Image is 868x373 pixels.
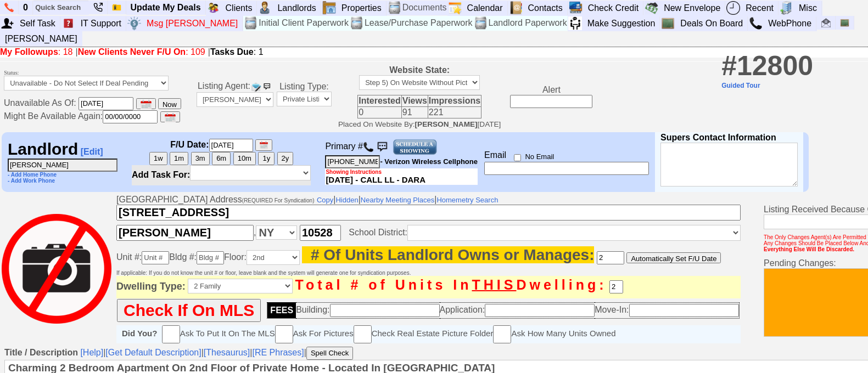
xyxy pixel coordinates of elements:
[509,85,593,108] center: Alert
[317,196,333,204] font: Copy
[252,348,304,357] a: [RE Phrases]
[389,65,450,75] b: Website State:
[210,47,264,56] a: Tasks Due: 1
[81,147,103,156] a: [Edit]
[204,348,250,357] a: [Thesaurus]
[158,98,181,109] button: Now
[116,270,411,276] font: If applicable: If you do not know the unit # or floor, leave blank and the system will generate o...
[78,47,186,56] b: New Clients Never F/U On
[393,139,438,155] img: Schedule-a-showing.gif
[721,82,760,89] a: Guided Tour
[780,1,793,15] img: officebldg.png
[1,16,14,30] img: myadd.png
[300,225,341,241] input: Zip
[242,197,315,204] font: (REQUIRED For Syndication)
[721,50,813,81] span: 12800
[147,19,238,28] font: Msg [PERSON_NAME]
[244,16,257,30] img: docs.png
[514,149,554,162] label: No Email
[595,302,739,318] td: Move-In:
[361,195,434,204] a: Nearby Meeting Places
[19,1,33,15] a: 0
[122,325,735,343] div: Ask To Put It On The MLS Ask For Pictures Check Real Estate Picture Folder Ask How Many Units Owned
[116,228,741,237] nobr: ,
[401,106,428,118] td: 91
[258,16,349,31] td: Initial Client Paperwork
[721,50,737,81] b: #
[141,100,152,109] img: [calendar icon]
[794,1,822,15] a: Misc
[337,1,387,15] a: Properties
[212,152,231,165] button: 6m
[726,1,740,15] img: recent.png
[105,348,201,357] a: [Get Default Description]
[4,98,76,108] span: Unavailable As Of:
[270,306,293,315] span: FEES
[197,81,273,112] center: Listing Agent:
[524,1,568,15] a: Contacts
[1,32,82,46] a: [PERSON_NAME]
[2,214,114,324] img: no-photos.png
[335,196,358,204] font: Hidden
[258,1,272,15] img: landlord.png
[93,3,103,12] img: phone22.png
[260,141,268,149] img: [calendar icon]
[401,95,428,106] th: Views
[440,302,595,318] td: Application:
[4,111,180,121] nobr: Might Be Available Again:
[221,1,257,15] a: Clients
[660,133,776,142] b: Supers Contact Information
[311,246,595,263] b: # Of Units Landlord Owns or Manages:
[322,1,336,15] img: properties.png
[277,152,294,165] button: 2y
[122,329,157,338] b: Did You?
[325,142,362,151] span: Primary #
[325,168,478,185] div: [DATE] - CALL LL - DARA
[116,225,254,241] input: City
[358,106,401,118] td: 0
[436,196,498,204] font: Homemetry Search
[142,251,169,264] input: Unit #
[402,1,447,15] td: Documents
[132,165,311,185] center: Add Task For:
[4,3,14,13] img: phone.png
[749,16,763,30] img: call.png
[380,157,478,166] font: - Verizon Wireless Cellphone
[428,106,481,118] td: 221
[170,152,188,165] button: 1m
[191,152,210,165] button: 3m
[115,194,742,344] td: [GEOGRAPHIC_DATA] Address | | |
[61,16,75,30] img: help2.png
[659,1,725,15] a: New Envelope
[509,1,523,15] img: contact.png
[415,120,478,128] b: [PERSON_NAME]
[273,1,321,15] a: Landlords
[436,195,498,204] a: Homemetry Search
[76,16,126,31] a: IT Support
[295,276,607,292] b: Total # of Units In Dwelling:
[569,1,583,15] img: creditreport.png
[388,1,401,15] img: docs.png
[764,246,854,252] b: Everything Else Will Be Discarded.
[8,178,55,184] a: - Add Work Phone
[359,96,400,105] span: Lifetime: 0
[428,95,481,106] th: Impressions
[78,47,205,56] a: New Clients Never F/U On: 109
[8,140,78,158] b: Landlord
[116,252,302,262] nobr: Unit #: Bldg #: Floor:
[116,280,186,291] span: Dwelling Type:
[197,251,224,264] input: Bldg #
[142,16,243,31] a: Msg [PERSON_NAME]
[645,1,658,15] img: gmoney.png
[296,302,439,318] td: Building:
[80,348,103,357] a: [Help]
[105,348,306,357] span: | | |
[317,195,333,204] a: Copy
[275,64,333,130] td: Listing Type:
[840,18,849,27] img: chalkboard.png
[741,1,779,15] a: Recent
[474,16,488,30] img: docs.png
[583,16,660,31] a: Make Suggestion
[15,16,60,31] a: Self Task
[584,1,643,15] a: Check Credit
